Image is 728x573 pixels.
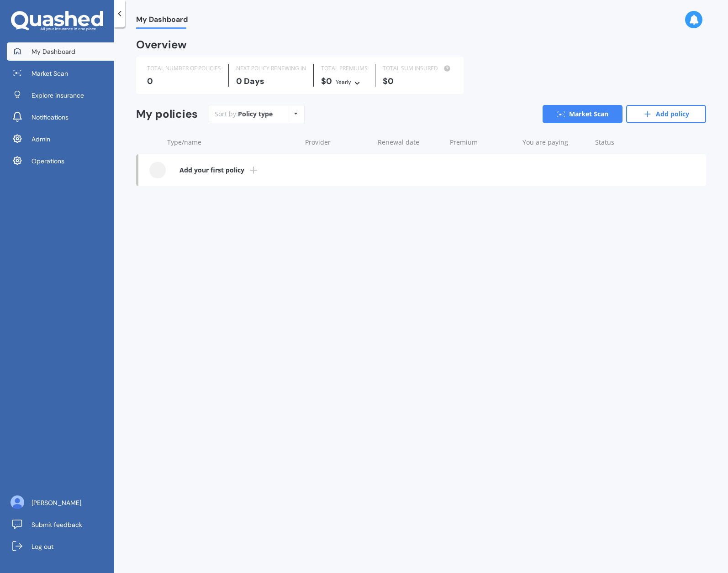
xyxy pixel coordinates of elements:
[32,498,81,507] span: [PERSON_NAME]
[305,138,370,147] div: Provider
[32,91,84,100] span: Explore insurance
[336,78,351,87] div: Yearly
[7,152,114,170] a: Operations
[595,138,660,147] div: Status
[32,47,75,56] span: My Dashboard
[7,494,114,512] a: [PERSON_NAME]
[7,86,114,104] a: Explore insurance
[7,130,114,148] a: Admin
[7,42,114,61] a: My Dashboard
[136,15,188,27] span: My Dashboard
[11,495,24,509] img: ALV-UjU6YHOUIM1AGx_4vxbOkaOq-1eqc8a3URkVIJkc_iWYmQ98kTe7fc9QMVOBV43MoXmOPfWPN7JjnmUwLuIGKVePaQgPQ...
[32,113,69,122] span: Notifications
[147,64,221,73] div: TOTAL NUMBER OF POLICIES
[626,105,706,123] a: Add policy
[138,154,706,186] a: Add your first policy
[450,138,515,147] div: Premium
[32,520,82,529] span: Submit feedback
[136,40,187,49] div: Overview
[522,138,588,147] div: You are paying
[378,138,443,147] div: Renewal date
[32,156,64,166] span: Operations
[147,77,221,86] div: 0
[32,69,68,78] span: Market Scan
[32,542,53,551] span: Log out
[215,109,273,119] div: Sort by:
[7,537,114,556] a: Log out
[7,108,114,126] a: Notifications
[543,105,622,123] a: Market Scan
[236,64,306,73] div: NEXT POLICY RENEWING IN
[7,516,114,534] a: Submit feedback
[179,166,244,175] b: Add your first policy
[236,77,306,86] div: 0 Days
[32,135,50,144] span: Admin
[321,77,368,87] div: $0
[167,138,298,147] div: Type/name
[238,109,273,119] div: Policy type
[7,64,114,83] a: Market Scan
[383,77,453,86] div: $0
[383,64,453,73] div: TOTAL SUM INSURED
[136,108,198,121] div: My policies
[321,64,368,73] div: TOTAL PREMIUMS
